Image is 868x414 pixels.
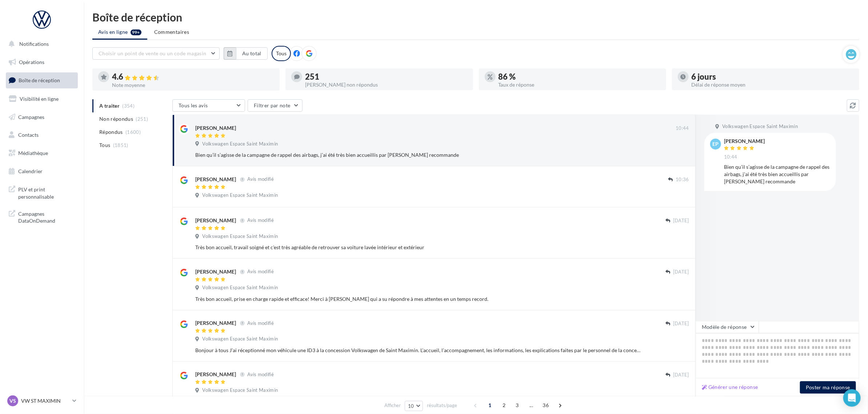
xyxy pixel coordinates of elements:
[136,116,148,122] span: (251)
[21,397,69,405] p: VW ST MAXIMIN
[408,403,414,409] span: 10
[99,142,110,149] span: Tous
[713,140,719,148] span: EP
[4,91,79,107] a: Visibilité en ligne
[99,50,206,56] span: Choisir un point de vente ou un code magasin
[499,82,660,87] div: Taux de réponse
[9,397,16,405] span: VS
[99,115,133,123] span: Non répondus
[18,132,39,138] span: Contacts
[673,372,689,378] span: [DATE]
[202,192,278,199] span: Volkswagen Espace Saint Maximin
[673,321,689,327] span: [DATE]
[224,47,268,60] button: Au total
[722,123,798,130] span: Volkswagen Espace Saint Maximin
[484,399,496,411] span: 1
[511,399,523,411] span: 3
[248,99,303,112] button: Filtrer par note
[4,110,79,125] a: Campagnes
[247,371,274,377] span: Avis modifié
[18,168,43,174] span: Calendrier
[692,73,853,81] div: 6 jours
[202,233,278,240] span: Volkswagen Espace Saint Maximin
[696,321,759,333] button: Modèle de réponse
[4,127,79,143] a: Contacts
[427,402,457,409] span: résultats/page
[195,319,236,327] div: [PERSON_NAME]
[247,269,274,275] span: Avis modifié
[195,217,236,224] div: [PERSON_NAME]
[18,209,75,224] span: Campagnes DataOnDemand
[676,176,689,183] span: 10:36
[4,146,79,161] a: Médiathèque
[405,401,423,411] button: 10
[800,381,856,394] button: Poster ma réponse
[195,371,236,378] div: [PERSON_NAME]
[202,284,278,291] span: Volkswagen Espace Saint Maximin
[99,128,123,136] span: Répondus
[305,73,467,81] div: 251
[4,182,79,203] a: PLV et print personnalisable
[154,29,189,35] span: Commentaires
[673,269,689,275] span: [DATE]
[499,73,660,81] div: 86 %
[4,164,79,179] a: Calendrier
[673,218,689,224] span: [DATE]
[18,114,44,120] span: Campagnes
[202,387,278,394] span: Volkswagen Espace Saint Maximin
[247,176,274,182] span: Avis modifié
[247,320,274,326] span: Avis modifié
[195,295,642,303] div: Très bon accueil, prise en charge rapide et efficace! Merci à [PERSON_NAME] qui a su répondre à m...
[724,139,765,144] div: [PERSON_NAME]
[272,46,291,61] div: Tous
[112,73,274,81] div: 4.6
[92,12,859,23] div: Boîte de réception
[6,394,78,408] a: VS VW ST MAXIMIN
[384,402,401,409] span: Afficher
[4,206,79,227] a: Campagnes DataOnDemand
[525,399,537,411] span: ...
[202,336,278,342] span: Volkswagen Espace Saint Maximin
[179,102,208,108] span: Tous les avis
[195,124,236,132] div: [PERSON_NAME]
[195,268,236,275] div: [PERSON_NAME]
[195,151,642,159] div: Bien qu’il s’agisse de la campagne de rappel des airbags, j’ai été très bien accueillis par [PERS...
[18,150,48,156] span: Médiathèque
[202,141,278,147] span: Volkswagen Espace Saint Maximin
[195,244,642,251] div: Très bon accueil, travail soigné et c'est très agréable de retrouver sa voiture lavée intérieur e...
[540,399,552,411] span: 36
[172,99,245,112] button: Tous les avis
[498,399,510,411] span: 2
[112,83,274,88] div: Note moyenne
[19,77,60,83] span: Boîte de réception
[676,125,689,132] span: 10:44
[843,389,861,407] div: Open Intercom Messenger
[19,41,49,47] span: Notifications
[125,129,141,135] span: (1600)
[195,347,642,354] div: Bonjour à tous J’ai réceptionné mon véhicule une ID3 à la concession Volkswagen de Saint Maximin....
[692,82,853,87] div: Délai de réponse moyen
[247,218,274,223] span: Avis modifié
[19,59,44,65] span: Opérations
[20,96,59,102] span: Visibilité en ligne
[18,184,75,200] span: PLV et print personnalisable
[305,82,467,87] div: [PERSON_NAME] non répondus
[699,383,761,391] button: Générer une réponse
[195,176,236,183] div: [PERSON_NAME]
[4,55,79,70] a: Opérations
[724,154,737,160] span: 10:44
[236,47,268,60] button: Au total
[724,163,830,185] div: Bien qu’il s’agisse de la campagne de rappel des airbags, j’ai été très bien accueillis par [PERS...
[4,36,76,52] button: Notifications
[113,142,128,148] span: (1851)
[92,47,220,60] button: Choisir un point de vente ou un code magasin
[4,72,79,88] a: Boîte de réception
